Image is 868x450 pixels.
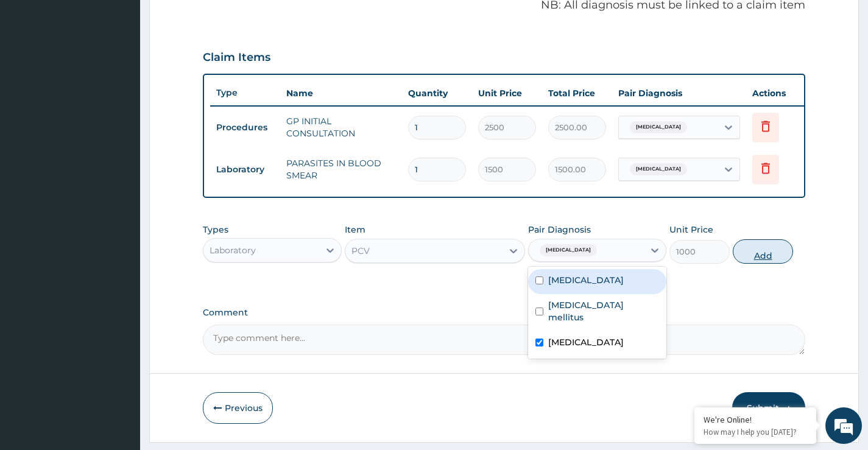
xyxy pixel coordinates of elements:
[23,61,49,91] img: d_794563401_company_1708531726252_794563401
[548,274,624,286] label: [MEDICAL_DATA]
[548,336,624,348] label: [MEDICAL_DATA]
[203,225,228,235] label: Types
[280,81,402,105] th: Name
[63,68,205,84] div: Chat with us now
[548,299,659,323] label: [MEDICAL_DATA] mellitus
[704,427,807,437] p: How may I help you today?
[203,392,273,424] button: Previous
[732,392,805,424] button: Submit
[630,163,687,175] span: [MEDICAL_DATA]
[612,81,746,105] th: Pair Diagnosis
[6,311,232,354] textarea: Type your message and hit 'Enter'
[704,414,807,425] div: We're Online!
[345,223,365,236] label: Item
[71,142,168,265] span: We're online!
[746,81,807,105] th: Actions
[210,244,256,256] div: Laboratory
[203,51,270,65] h3: Claim Items
[203,308,805,318] label: Comment
[210,82,280,104] th: Type
[733,239,793,264] button: Add
[630,121,687,133] span: [MEDICAL_DATA]
[280,151,402,188] td: PARASITES IN BLOOD SMEAR
[210,158,280,181] td: Laboratory
[402,81,472,105] th: Quantity
[542,81,612,105] th: Total Price
[528,223,591,236] label: Pair Diagnosis
[669,223,713,236] label: Unit Price
[280,109,402,146] td: GP INITIAL CONSULTATION
[200,6,229,35] div: Minimize live chat window
[472,81,542,105] th: Unit Price
[210,116,280,139] td: Procedures
[351,245,370,257] div: PCV
[540,244,597,256] span: [MEDICAL_DATA]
